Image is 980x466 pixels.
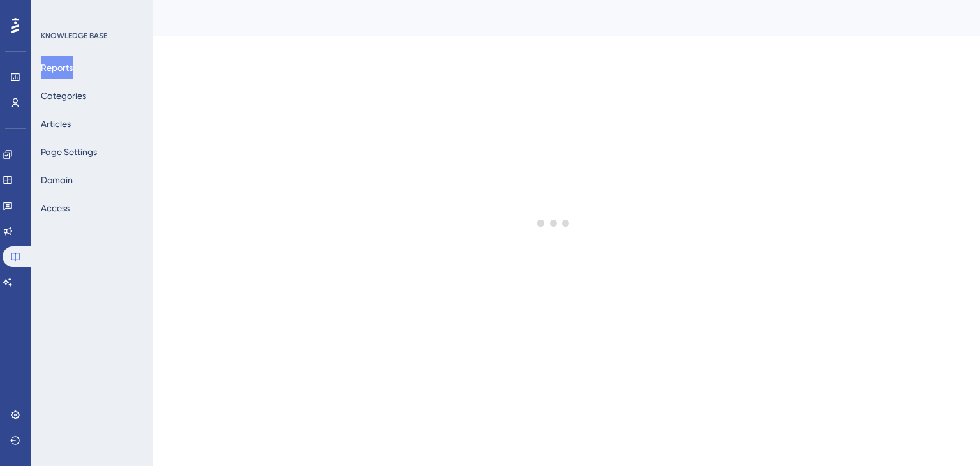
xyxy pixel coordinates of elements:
[41,140,97,163] button: Page Settings
[41,169,73,192] button: Domain
[41,112,71,135] button: Articles
[41,84,86,107] button: Categories
[41,197,70,220] button: Access
[41,56,73,79] button: Reports
[41,31,107,41] div: KNOWLEDGE BASE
